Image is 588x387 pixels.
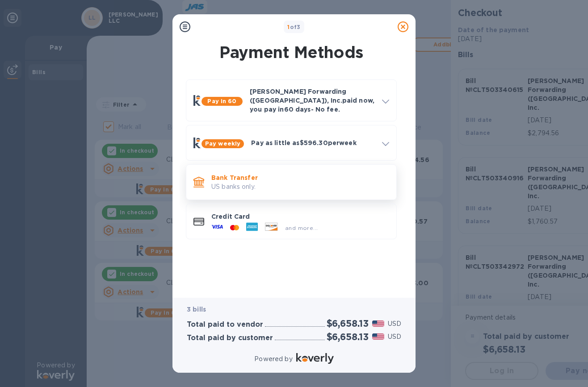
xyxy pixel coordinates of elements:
h2: $6,658.13 [327,318,369,329]
p: US banks only. [211,182,389,191]
b: Pay in 60 [207,98,236,104]
p: USD [388,332,401,341]
h1: Payment Methods [184,43,399,62]
b: 3 bills [187,306,206,313]
p: USD [388,319,401,329]
b: of 3 [287,24,301,30]
span: 1 [287,24,290,30]
span: and more... [285,225,318,231]
p: Credit Card [211,212,389,221]
p: Powered by [254,354,292,364]
img: USD [372,320,384,327]
p: Bank Transfer [211,173,389,182]
h2: $6,658.13 [327,331,369,342]
img: Logo [296,353,334,364]
h3: Total paid to vendor [187,320,263,329]
img: USD [372,333,384,340]
b: Pay weekly [205,140,240,147]
p: [PERSON_NAME] Forwarding ([GEOGRAPHIC_DATA]), Inc. paid now, you pay in 60 days - No fee. [250,87,375,114]
p: Pay as little as $596.30 per week [251,138,375,147]
h3: Total paid by customer [187,334,273,342]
